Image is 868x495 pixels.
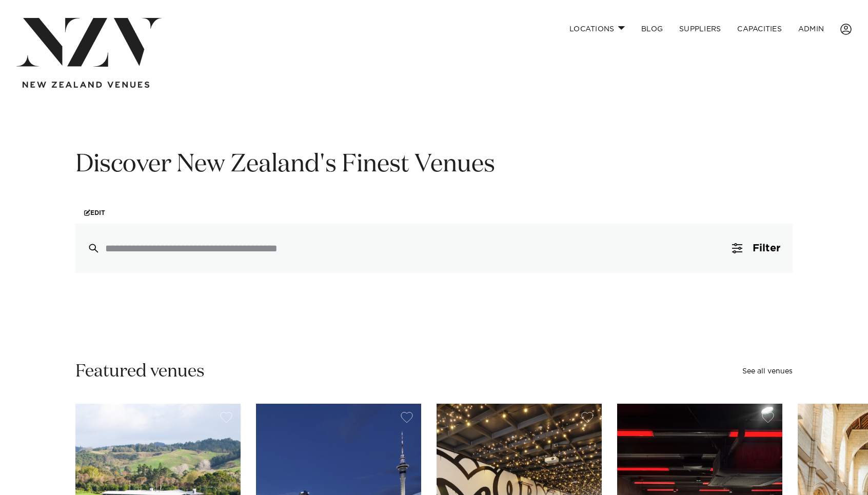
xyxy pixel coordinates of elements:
h2: Featured venues [75,360,205,383]
img: nzv-logo.png [16,18,162,67]
a: See all venues [742,368,793,375]
a: Locations [561,18,633,40]
a: Capacities [729,18,790,40]
span: Filter [753,243,780,253]
a: BLOG [633,18,671,40]
a: ADMIN [790,18,832,40]
button: Filter [720,224,793,273]
img: new-zealand-venues-text.png [23,82,149,88]
a: Edit [75,202,114,224]
a: SUPPLIERS [671,18,729,40]
h1: Discover New Zealand's Finest Venues [75,149,793,181]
